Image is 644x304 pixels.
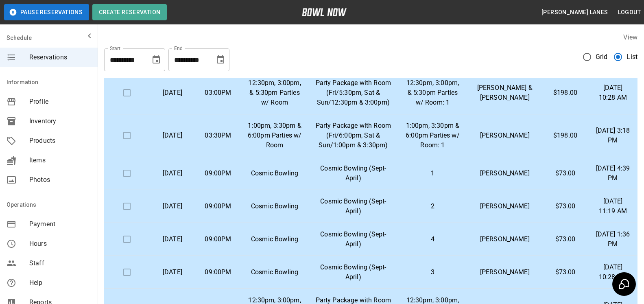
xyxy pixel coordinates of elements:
p: [DATE] 3:18 PM [595,126,631,145]
p: [PERSON_NAME] [474,131,536,140]
p: [PERSON_NAME] [474,267,536,277]
p: Cosmic Bowling [247,168,302,178]
p: [DATE] 10:28 AM [595,262,631,282]
p: 03:00PM [202,88,234,98]
p: Cosmic Bowling [247,201,302,211]
span: Grid [596,52,608,62]
button: Pause Reservations [4,4,89,20]
span: Inventory [29,116,91,126]
button: Choose date, selected date is Oct 27, 2025 [212,52,229,68]
p: Party Package with Room (Fri/5:30pm, Sat & Sun/12:30pm & 3:00pm) [315,78,391,107]
span: Staff [29,258,91,268]
p: Cosmic Bowling [247,234,302,244]
p: 1:00pm, 3:30pm & 6:00pm Parties w/ Room [247,121,302,150]
button: Choose date, selected date is Sep 27, 2025 [148,52,164,68]
p: 1 [404,168,461,178]
button: [PERSON_NAME] Lanes [538,5,611,20]
span: Hours [29,239,91,249]
p: 1:00pm, 3:30pm & 6:00pm Parties w/ Room: 1 [404,121,461,150]
span: Photos [29,175,91,185]
label: View [623,33,637,41]
button: Logout [615,5,644,20]
p: 4 [404,234,461,244]
p: [DATE] [156,201,189,211]
button: Create Reservation [92,4,167,20]
p: [DATE] 11:19 AM [595,197,631,216]
p: [DATE] 10:28 AM [595,83,631,103]
p: [DATE] [156,88,189,98]
p: 09:00PM [202,234,234,244]
p: 12:30pm, 3:00pm, & 5:30pm Parties w/ Room: 1 [404,78,461,107]
p: 09:00PM [202,201,234,211]
p: [PERSON_NAME] [474,168,536,178]
p: 12:30pm, 3:00pm, & 5:30pm Parties w/ Room [247,78,302,107]
span: Payment [29,219,91,229]
p: 2 [404,201,461,211]
span: Products [29,136,91,146]
p: [PERSON_NAME] [474,201,536,211]
p: [DATE] [156,168,189,178]
p: $73.00 [549,267,582,277]
p: [PERSON_NAME] [474,234,536,244]
p: [DATE] [156,267,189,277]
p: 09:00PM [202,267,234,277]
p: Party Package with Room (Fri/6:00pm, Sat & Sun/1:00pm & 3:30pm) [315,121,391,150]
p: 09:00PM [202,168,234,178]
p: [DATE] [156,234,189,244]
span: Reservations [29,52,91,62]
p: $198.00 [549,88,582,98]
p: [PERSON_NAME] & [PERSON_NAME] [474,83,536,103]
p: [DATE] 1:36 PM [595,230,631,249]
p: Cosmic Bowling (Sept-April) [315,164,391,183]
span: Profile [29,97,91,107]
p: $73.00 [549,201,582,211]
span: List [627,52,637,62]
p: Cosmic Bowling (Sept-April) [315,262,391,282]
p: [DATE] [156,131,189,140]
p: 3 [404,267,461,277]
span: Items [29,155,91,165]
p: Cosmic Bowling (Sept-April) [315,197,391,216]
img: logo [302,8,347,16]
p: Cosmic Bowling [247,267,302,277]
p: $73.00 [549,168,582,178]
p: 03:30PM [202,131,234,140]
p: $198.00 [549,131,582,140]
p: $73.00 [549,234,582,244]
p: [DATE] 4:39 PM [595,164,631,183]
p: Cosmic Bowling (Sept-April) [315,230,391,249]
span: Help [29,278,91,288]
